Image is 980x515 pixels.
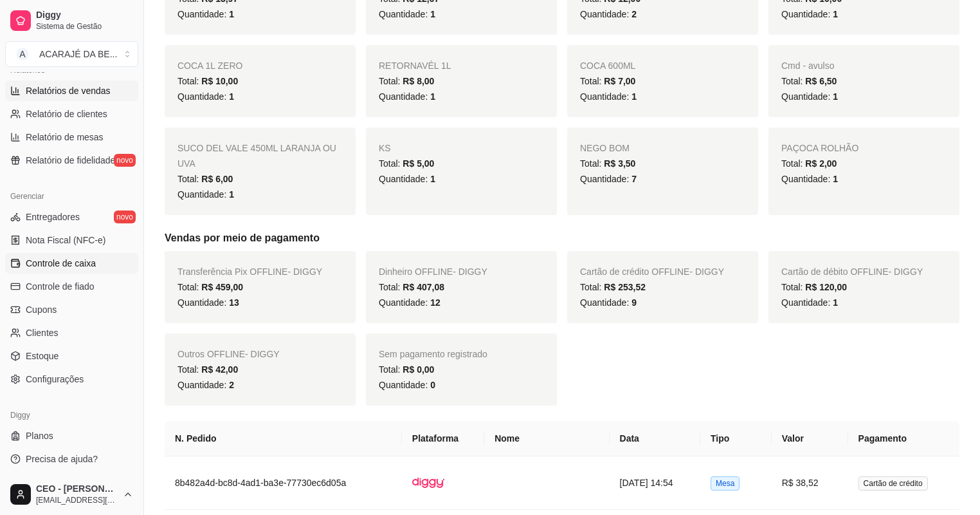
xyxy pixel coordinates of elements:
span: Total: [580,158,635,169]
th: Valor [772,421,848,456]
span: R$ 459,00 [201,282,243,292]
span: R$ 5,00 [403,158,434,169]
span: R$ 10,00 [201,76,238,86]
span: 13 [229,297,239,308]
span: Configurações [26,373,84,386]
a: Relatório de clientes [5,104,138,124]
span: Precisa de ajuda? [26,453,98,465]
span: Cartão de crédito OFFLINE - DIGGY [580,267,724,277]
a: DiggySistema de Gestão [5,5,138,36]
span: Clientes [26,326,59,339]
span: 1 [833,9,838,19]
td: R$ 38,52 [772,456,848,510]
span: Total: [379,158,434,169]
span: R$ 42,00 [201,364,238,375]
span: Relatório de fidelidade [26,154,115,167]
span: Total: [379,364,434,375]
span: KS [379,143,391,153]
span: 7 [631,174,637,184]
th: Plataforma [402,421,484,456]
span: Total: [177,174,233,184]
a: Controle de fiado [5,276,138,297]
span: Quantidade: [580,9,637,19]
th: N. Pedido [165,421,402,456]
span: Relatório de mesas [26,131,104,144]
span: Relatório de clientes [26,108,107,120]
th: Tipo [700,421,772,456]
span: 1 [430,91,435,102]
span: 0 [430,380,435,390]
span: 9 [631,297,637,308]
span: R$ 407,08 [403,282,444,292]
a: Planos [5,426,138,446]
th: Nome [484,421,609,456]
span: R$ 6,50 [805,76,837,86]
span: Quantidade: [580,297,637,308]
span: R$ 0,00 [403,364,434,375]
span: Outros OFFLINE - DIGGY [177,349,280,359]
span: Total: [781,76,837,86]
th: Pagamento [848,421,959,456]
span: Controle de caixa [26,257,96,270]
img: diggy [412,467,444,499]
span: 1 [229,9,234,19]
span: Sistema de Gestão [36,21,133,32]
span: PAÇOCA ROLHÃO [781,143,858,153]
td: [DATE] 14:54 [610,456,700,510]
span: 1 [229,91,234,102]
span: 2 [229,380,234,390]
span: Quantidade: [379,380,435,390]
span: Cartão de débito OFFLINE - DIGGY [781,267,923,277]
span: R$ 7,00 [604,76,635,86]
span: Cartão de crédito [858,476,928,491]
a: Estoque [5,346,138,366]
span: R$ 6,00 [201,174,233,184]
span: Total: [580,76,635,86]
div: Diggy [5,405,138,426]
button: Select a team [5,41,138,67]
h5: Vendas por meio de pagamento [165,230,959,246]
span: COCA 1L ZERO [177,61,242,71]
span: A [16,48,29,61]
span: Quantidade: [580,91,637,102]
span: Total: [781,282,847,292]
span: CEO - [PERSON_NAME] [36,483,118,495]
span: Cmd - avulso [781,61,834,71]
span: Controle de fiado [26,280,95,293]
span: 2 [631,9,637,19]
span: SUCO DEL VALE 450ML LARANJA OU UVA [177,143,336,169]
span: 1 [833,174,838,184]
span: Estoque [26,350,59,362]
a: Clientes [5,323,138,343]
span: Relatórios de vendas [26,84,111,97]
span: Quantidade: [580,174,637,184]
span: Quantidade: [177,189,234,200]
span: Quantidade: [781,297,838,308]
span: Total: [177,282,243,292]
span: Sem pagamento registrado [379,349,487,359]
span: RETORNAVÉL 1L [379,61,451,71]
button: CEO - [PERSON_NAME][EMAIL_ADDRESS][DOMAIN_NAME] [5,479,138,510]
span: R$ 120,00 [805,282,847,292]
span: Total: [177,364,238,375]
span: 1 [631,91,637,102]
a: Relatório de mesas [5,127,138,147]
span: Quantidade: [379,174,435,184]
span: Total: [379,76,434,86]
th: Data [610,421,700,456]
span: R$ 8,00 [403,76,434,86]
a: Controle de caixa [5,253,138,274]
span: Mesa [711,476,740,491]
span: 1 [229,189,234,200]
span: 1 [833,297,838,308]
a: Entregadoresnovo [5,207,138,227]
a: Relatórios de vendas [5,80,138,101]
div: ACARAJÉ DA BE ... [39,48,117,61]
div: Gerenciar [5,186,138,207]
span: R$ 3,50 [604,158,635,169]
td: 8b482a4d-bc8d-4ad1-ba3e-77730ec6d05a [165,456,402,510]
span: 1 [430,174,435,184]
span: R$ 2,00 [805,158,837,169]
span: [EMAIL_ADDRESS][DOMAIN_NAME] [36,495,118,505]
span: R$ 253,52 [604,282,646,292]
